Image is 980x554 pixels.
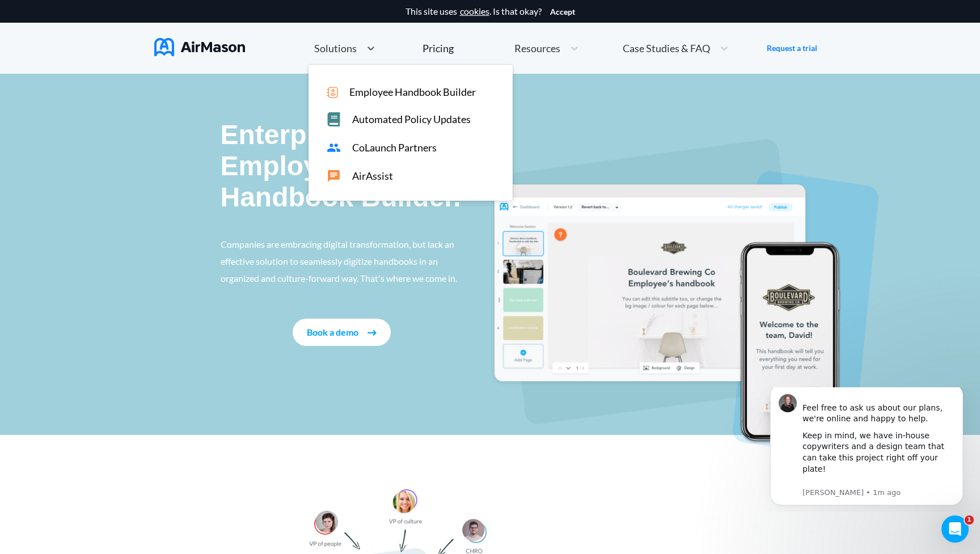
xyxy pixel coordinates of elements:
[753,387,980,512] iframe: Intercom notifications message
[514,43,560,53] span: Resources
[327,87,338,98] img: icon
[314,43,357,53] span: Solutions
[352,170,393,182] span: AirAssist
[423,38,454,58] a: Pricing
[352,113,471,125] span: Automated Policy Updates
[490,139,878,457] img: handbook intro
[965,515,974,525] span: 1
[49,43,201,99] div: Keep in mind, we have in-house copywriters and a design team that can take this project right off...
[941,515,969,543] iframe: Intercom live chat
[154,38,245,56] img: AirMason Logo
[550,7,575,16] button: Accept cookies
[49,100,201,111] p: Message from Holly, sent 1m ago
[767,43,817,54] a: Request a trial
[460,6,489,16] a: cookies
[221,236,463,287] p: Companies are embracing digital transformation, but lack an effective solution to seamlessly digi...
[26,7,44,25] img: Profile image for Holly
[49,4,201,37] div: Feel free to ask us about our plans, we're online and happy to help.
[349,86,476,98] span: Employee Handbook Builder
[293,319,391,346] button: Book a demo
[352,142,437,154] span: CoLaunch Partners
[623,43,710,53] span: Case Studies & FAQ
[221,119,463,213] p: Enterprise-grade Employee Handbook Builder.
[423,43,454,53] div: Pricing
[49,4,201,99] div: Message content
